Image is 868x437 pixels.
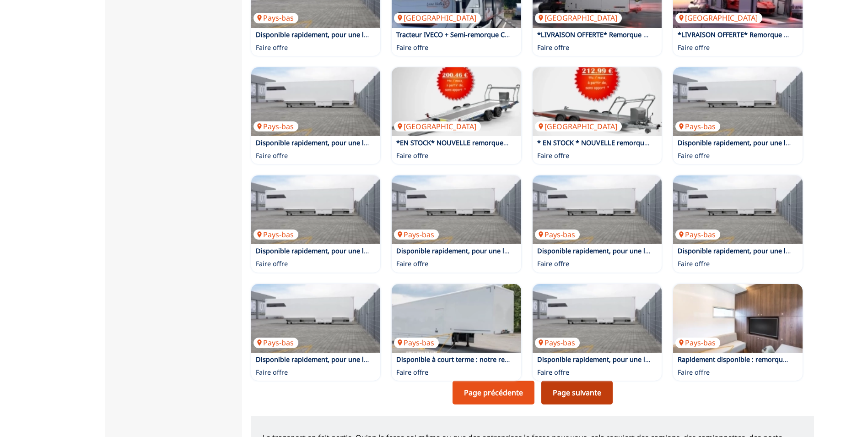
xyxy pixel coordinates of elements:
p: [GEOGRAPHIC_DATA] [535,13,622,23]
p: Pays-bas [253,13,298,23]
p: Pays-bas [675,229,720,240]
p: Pays-bas [535,338,580,348]
img: Rapidement disponible : remorque de course avec bureau Anniversaire, peut charger jusqu'à 4 voitures [673,284,803,353]
p: Pays-bas [394,338,439,348]
a: *EN STOCK* NOUVELLE remorque porte voiture BRIAN JAMES A TRANSPORTER 5mx2,10m neuve[GEOGRAPHIC_DATA] [392,67,521,136]
p: Faire offre [678,151,710,160]
a: Disponible à court terme : notre remorque Do it Yourself avec un espace vide sur le col de cygne ... [396,355,747,364]
a: Page précédente [453,381,534,404]
p: Pays-bas [535,229,580,240]
p: Faire offre [396,151,428,160]
img: Disponible rapidement, pour une livraison rapide, une remorque de course à deux étages comprenant... [392,175,521,244]
a: Disponible rapidement, pour une livraison rapide, une remorque de course à deux étages comprenant... [256,355,809,364]
img: Disponible rapidement, pour une livraison rapide, une remorque de course à deux étages comprenant... [673,175,803,244]
a: Rapidement disponible : remorque de course avec bureau Anniversaire, peut charger jusqu'à 4 voitu... [673,284,803,353]
p: Pays-bas [394,229,439,240]
a: * EN STOCK * NOUVELLE remorque porte voiture [PERSON_NAME] A TRANSPORTER 5,50mx2,10m neuve [537,138,861,147]
p: Faire offre [396,368,428,377]
a: Disponible rapidement, pour une livraison rapide, une remorque de course à deux étages comprenant... [256,246,809,255]
p: Faire offre [537,368,569,377]
a: *EN STOCK* NOUVELLE remorque porte voiture [PERSON_NAME] A TRANSPORTER 5mx2,10m neuve [396,138,707,147]
img: Disponible rapidement, pour une livraison rapide, une remorque de course à deux étages comprenant... [251,284,381,353]
p: Pays-bas [253,229,298,240]
p: [GEOGRAPHIC_DATA] [394,13,481,23]
p: Faire offre [256,43,288,52]
p: Pays-bas [675,121,720,131]
a: * EN STOCK * NOUVELLE remorque porte voiture BRIAN JAMES A TRANSPORTER 5,50mx2,10m neuve[GEOGRAPH... [533,67,662,136]
img: *EN STOCK* NOUVELLE remorque porte voiture BRIAN JAMES A TRANSPORTER 5mx2,10m neuve [392,67,521,136]
p: Faire offre [396,259,428,268]
p: Faire offre [537,259,569,268]
a: Disponible rapidement, pour une livraison rapide, une remorque de course à deux étages comprenant... [256,30,809,39]
img: * EN STOCK * NOUVELLE remorque porte voiture BRIAN JAMES A TRANSPORTER 5,50mx2,10m neuve [533,67,662,136]
p: Faire offre [256,259,288,268]
p: Pays-bas [675,338,720,348]
img: Disponible à court terme : notre remorque Do it Yourself avec un espace vide sur le col de cygne ... [392,284,521,353]
img: Disponible rapidement, pour une livraison rapide, une remorque de course à deux étages comprenant... [673,67,803,136]
p: [GEOGRAPHIC_DATA] [535,121,622,131]
p: Pays-bas [253,121,298,131]
p: [GEOGRAPHIC_DATA] [675,13,762,23]
img: Disponible rapidement, pour une livraison rapide, une remorque de course à deux étages comprenant... [533,175,662,244]
p: Faire offre [537,43,569,52]
p: Faire offre [256,151,288,160]
p: Faire offre [678,43,710,52]
p: Faire offre [396,43,428,52]
img: Disponible rapidement, pour une livraison rapide, une remorque de course à deux étages comprenant... [251,67,381,136]
p: Faire offre [256,368,288,377]
a: Page suivante [541,381,613,404]
a: Tracteur IVECO + Semi-remorque CHEREAU entièrement aménagés pour la compétition automobile [396,30,705,39]
img: Disponible rapidement, pour une livraison rapide, une remorque de course à deux étages comprenant... [533,284,662,353]
p: Faire offre [678,259,710,268]
a: *LIVRAISON OFFERTE* Remorque porte voiture fermée [PERSON_NAME] RT7 6m x 2.30m NEUVE [537,30,836,39]
p: Faire offre [537,151,569,160]
p: [GEOGRAPHIC_DATA] [394,121,481,131]
a: Disponible rapidement, pour une livraison rapide, une remorque de course à deux étages comprenant... [256,138,809,147]
p: Faire offre [678,368,710,377]
img: Disponible rapidement, pour une livraison rapide, une remorque de course à deux étages comprenant... [251,175,381,244]
p: Pays-bas [253,338,298,348]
